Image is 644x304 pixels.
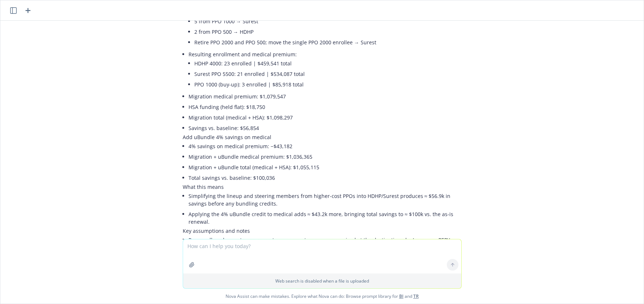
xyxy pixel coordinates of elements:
li: Total savings vs. baseline: $100,036 [189,173,462,183]
a: BI [399,293,404,299]
li: Retire PPO 2000 and PPO 500; move the single PPO 2000 enrollee → Surest [194,37,462,48]
a: TR [413,293,419,299]
li: Per-enrollee plan costs use current average costs; movers are priced at the destination plan’s av... [189,235,462,253]
p: Add uBundle 4% savings on medical [183,133,462,141]
li: Surest PPO 5500: 21 enrolled | $534,087 total [194,69,462,79]
li: HSA funding (held flat): $18,750 [189,102,462,112]
li: PPO 1000 (buy-up): 3 enrolled | $85,918 total [194,79,462,90]
li: Migration medical premium: $1,079,547 [189,91,462,102]
li: Migration + uBundle medical premium: $1,036,365 [189,151,462,162]
li: Migration total (medical + HSA): $1,098,297 [189,112,462,123]
p: What this means [183,183,462,191]
p: Key assumptions and notes [183,227,462,235]
li: 4% savings on medical premium: −$43,182 [189,141,462,151]
li: Applying the 4% uBundle credit to medical adds ≈ $43.2k more, bringing total savings to ≈ $100k v... [189,209,462,227]
li: Savings vs. baseline: $56,854 [189,123,462,133]
li: 5 from PPO 1000 → Surest [194,16,462,27]
li: Simplifying the lineup and steering members from higher-cost PPOs into HDHP/Surest produces ≈ $56... [189,191,462,209]
span: Nova Assist can make mistakes. Explore what Nova can do: Browse prompt library for and [3,289,641,304]
li: HDHP 4000: 23 enrolled | $459,541 total [194,58,462,69]
li: 2 from PPO 500 → HDHP [194,27,462,37]
li: Resulting enrollment and medical premium: [189,49,462,91]
li: Migration + uBundle total (medical + HSA): $1,055,115 [189,162,462,173]
p: Web search is disabled when a file is uploaded [187,278,457,284]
